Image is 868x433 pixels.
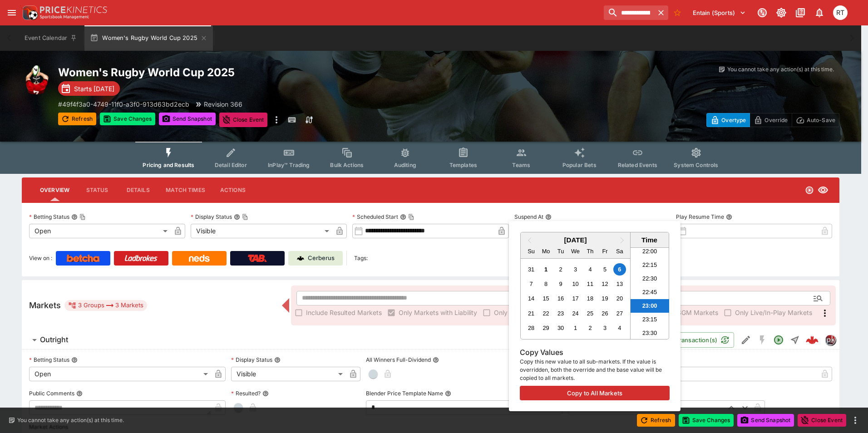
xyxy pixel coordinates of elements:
[525,322,538,334] div: Choose Sunday, September 28th, 2025
[569,292,582,305] div: Choose Wednesday, September 17th, 2025
[540,245,552,257] div: Monday
[540,322,552,334] div: Choose Monday, September 29th, 2025
[525,307,538,320] div: Choose Sunday, September 21st, 2025
[554,307,567,320] div: Choose Tuesday, September 23rd, 2025
[631,245,669,258] li: 22:00
[520,358,670,382] span: Copy this new value to all sub-markets. If the value is overridden, both the override and the bas...
[599,322,611,334] div: Choose Friday, October 3rd, 2025
[599,307,611,320] div: Choose Friday, September 26th, 2025
[613,263,626,276] div: Choose Saturday, September 6th, 2025
[631,313,669,326] li: 23:15
[554,322,567,334] div: Choose Tuesday, September 30th, 2025
[554,278,567,290] div: Choose Tuesday, September 9th, 2025
[525,278,538,290] div: Choose Sunday, September 7th, 2025
[569,278,582,290] div: Choose Wednesday, September 10th, 2025
[540,292,552,305] div: Choose Monday, September 15th, 2025
[540,307,552,320] div: Choose Monday, September 22nd, 2025
[613,292,626,305] div: Choose Saturday, September 20th, 2025
[525,245,538,257] div: Sunday
[631,326,669,340] li: 23:30
[554,292,567,305] div: Choose Tuesday, September 16th, 2025
[569,307,582,320] div: Choose Wednesday, September 24th, 2025
[631,272,669,285] li: 22:30
[540,263,552,276] div: Choose Monday, September 1st, 2025
[613,322,626,334] div: Choose Saturday, October 4th, 2025
[584,278,596,290] div: Choose Thursday, September 11th, 2025
[633,236,666,244] div: Time
[554,263,567,276] div: Choose Tuesday, September 2nd, 2025
[584,307,596,320] div: Choose Thursday, September 25th, 2025
[522,233,536,248] button: Previous Month
[599,278,611,290] div: Choose Friday, September 12th, 2025
[631,285,669,299] li: 22:45
[616,233,630,248] button: Next Month
[521,236,630,244] h2: [DATE]
[584,322,596,334] div: Choose Thursday, October 2nd, 2025
[613,245,626,257] div: Saturday
[520,347,670,358] h6: Copy Values
[569,263,582,276] div: Choose Wednesday, September 3rd, 2025
[631,299,669,313] li: 23:00
[525,263,538,276] div: Choose Sunday, August 31st, 2025
[524,262,627,335] div: Month September, 2025
[613,307,626,320] div: Choose Saturday, September 27th, 2025
[520,232,669,340] div: Choose Date and Time
[631,258,669,272] li: 22:15
[599,292,611,305] div: Choose Friday, September 19th, 2025
[613,278,626,290] div: Choose Saturday, September 13th, 2025
[599,245,611,257] div: Friday
[584,292,596,305] div: Choose Thursday, September 18th, 2025
[540,278,552,290] div: Choose Monday, September 8th, 2025
[554,245,567,257] div: Tuesday
[584,263,596,276] div: Choose Thursday, September 4th, 2025
[584,245,596,257] div: Thursday
[569,322,582,334] div: Choose Wednesday, October 1st, 2025
[569,245,582,257] div: Wednesday
[520,386,670,400] button: Copy to All Markets
[631,248,669,339] ul: Time
[599,263,611,276] div: Choose Friday, September 5th, 2025
[525,292,538,305] div: Choose Sunday, September 14th, 2025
